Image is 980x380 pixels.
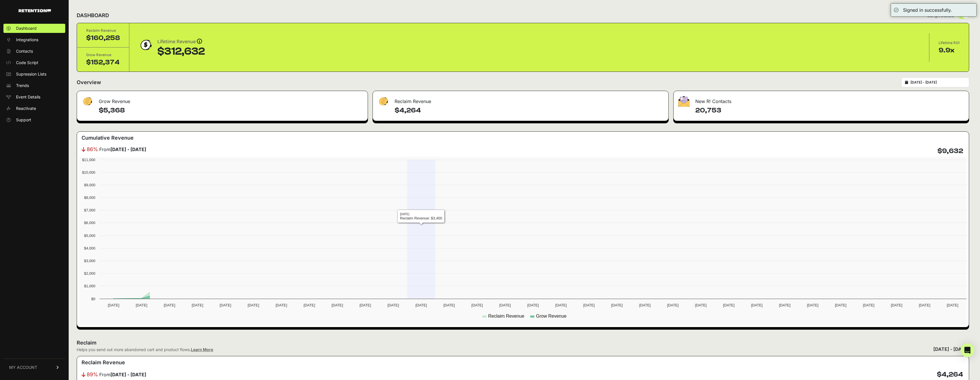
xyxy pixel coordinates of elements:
text: [DATE] [136,303,147,307]
div: Lifetime ROI [939,40,960,46]
text: [DATE] [359,303,371,307]
text: [DATE] [248,303,259,307]
div: $312,632 [157,46,205,57]
span: Code Script [16,60,38,66]
text: [DATE] [220,303,231,307]
a: Code Script [3,58,65,67]
a: Trends [3,81,65,90]
text: [DATE] [444,303,455,307]
h2: DASHBOARD [77,11,109,19]
h4: $5,368 [99,106,363,115]
a: Integrations [3,35,65,44]
div: $152,374 [86,58,120,67]
span: MY ACCOUNT [9,365,37,370]
text: $11,000 [82,158,95,162]
a: Supression Lists [3,70,65,79]
text: [DATE] [723,303,734,307]
text: $10,000 [82,170,95,175]
text: [DATE] [304,303,315,307]
div: Lifetime Revenue [157,38,205,46]
strong: [DATE] - [DATE] [110,372,146,377]
text: [DATE] [192,303,203,307]
span: Contacts [16,48,33,54]
a: Dashboard [3,24,65,33]
div: Grow Revenue [77,91,368,108]
div: New R! Contacts [674,91,969,108]
text: [DATE] [611,303,623,307]
text: $1,000 [84,284,95,288]
text: [DATE] [667,303,679,307]
text: $2,000 [84,271,95,276]
div: Grow Revenue [86,52,120,58]
text: [DATE] [332,303,343,307]
text: $6,000 [84,221,95,225]
text: [DATE] [891,303,902,307]
span: Dashboard [16,25,37,31]
h4: $9,632 [937,147,963,156]
text: [DATE] [555,303,567,307]
text: Reclaim Revenue [488,314,524,318]
text: [DATE] [835,303,846,307]
h4: 20,753 [695,106,964,115]
a: MY ACCOUNT [3,359,65,376]
a: Contacts [3,47,65,56]
text: [DATE] [695,303,706,307]
div: Open Intercom Messenger [961,343,974,357]
span: Event Details [16,94,40,100]
span: From [99,371,146,378]
img: fa-dollar-13500eef13a19c4ab2b9ed9ad552e47b0d9fc28b02b83b90ba0e00f96d6372e9.png [82,96,93,107]
img: fa-envelope-19ae18322b30453b285274b1b8af3d052b27d846a4fbe8435d1a52b978f639a2.png [678,96,690,107]
text: [DATE] [639,303,651,307]
span: Trends [16,83,29,88]
h3: Reclaim Revenue [82,359,125,367]
text: $7,000 [84,208,95,212]
div: Reclaim Revenue [373,91,669,108]
div: Reclaim Revenue [86,28,120,33]
text: Grow Revenue [536,314,567,318]
text: [DATE] [751,303,763,307]
div: Signed in successfully. [903,7,952,13]
div: [DATE] - [DATE] [933,346,969,353]
text: $9,000 [84,183,95,187]
span: 89% [87,371,98,379]
text: [DATE] [527,303,539,307]
div: Helps you send out more abandoned cart and product flows. [77,347,213,353]
span: From [99,146,146,153]
text: $8,000 [84,195,95,200]
strong: [DATE] - [DATE] [110,147,146,152]
text: $4,000 [84,246,95,250]
h4: $4,264 [395,106,664,115]
text: [DATE] [276,303,287,307]
h2: Overview [77,78,101,86]
text: [DATE] [164,303,175,307]
text: [DATE] [947,303,958,307]
h4: $4,264 [937,370,963,379]
h2: Reclaim [77,339,213,347]
img: Retention.com [19,9,51,12]
text: [DATE] [415,303,427,307]
text: [DATE] [583,303,595,307]
text: [DATE] [779,303,791,307]
span: Reactivate [16,106,36,111]
div: 9.9x [939,46,960,55]
span: Integrations [16,37,38,43]
text: [DATE] [863,303,874,307]
text: [DATE] [807,303,818,307]
a: Event Details [3,92,65,102]
a: Support [3,115,65,124]
img: dollar-coin-05c43ed7efb7bc0c12610022525b4bbbb207c7efeef5aecc26f025e68dcafac9.png [138,38,153,52]
a: Learn More [191,347,213,352]
img: fa-dollar-13500eef13a19c4ab2b9ed9ad552e47b0d9fc28b02b83b90ba0e00f96d6372e9.png [377,96,389,107]
text: [DATE] [108,303,119,307]
text: [DATE] [919,303,930,307]
text: [DATE] [471,303,483,307]
text: [DATE] [387,303,399,307]
span: Supression Lists [16,71,46,77]
text: $3,000 [84,259,95,263]
a: Reactivate [3,104,65,113]
h3: Cumulative Revenue [82,134,134,142]
span: Support [16,117,31,123]
span: 86% [87,145,98,153]
text: $5,000 [84,233,95,238]
text: $0 [91,297,95,301]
